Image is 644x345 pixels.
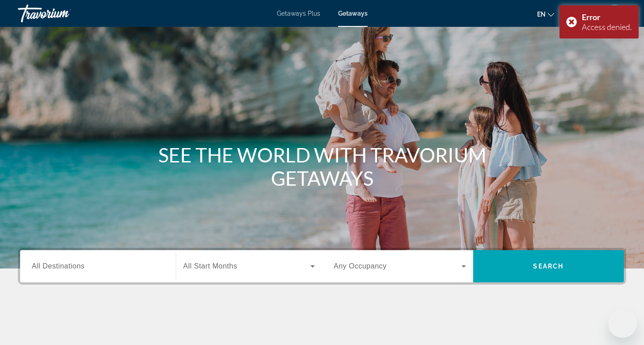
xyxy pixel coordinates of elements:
[582,12,632,22] div: Error
[608,309,637,338] iframe: Button to launch messaging window
[537,11,546,18] span: en
[154,143,490,190] h1: SEE THE WORLD WITH TRAVORIUM GETAWAYS
[32,261,164,272] input: Select destination
[338,10,368,17] a: Getaways
[537,8,554,21] button: Change language
[32,262,85,270] span: All Destinations
[20,250,624,282] div: Search widget
[277,10,320,17] a: Getaways Plus
[533,263,563,270] span: Search
[18,2,107,25] a: Travorium
[473,250,624,282] button: Search
[582,22,632,32] div: Access denied.
[334,262,387,270] span: Any Occupancy
[603,4,626,23] button: User Menu
[183,262,237,270] span: All Start Months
